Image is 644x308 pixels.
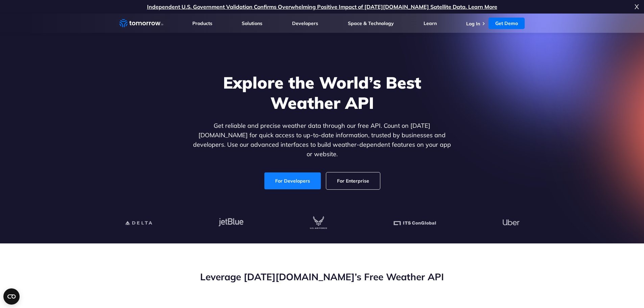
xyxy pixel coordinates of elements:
a: Learn [424,20,437,26]
a: For Developers [264,172,321,189]
p: Get reliable and precise weather data through our free API. Count on [DATE][DOMAIN_NAME] for quic... [192,121,453,159]
a: Get Demo [488,18,525,29]
a: Home link [119,18,163,28]
a: Independent U.S. Government Validation Confirms Overwhelming Positive Impact of [DATE][DOMAIN_NAM... [147,3,497,10]
a: Solutions [242,20,262,26]
a: Log In [466,21,480,27]
a: For Enterprise [326,172,380,189]
h1: Explore the World’s Best Weather API [192,72,453,113]
a: Products [192,20,212,26]
button: Open CMP widget [3,288,20,305]
h2: Leverage [DATE][DOMAIN_NAME]’s Free Weather API [119,270,525,283]
a: Space & Technology [348,20,394,26]
a: Developers [292,20,318,26]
